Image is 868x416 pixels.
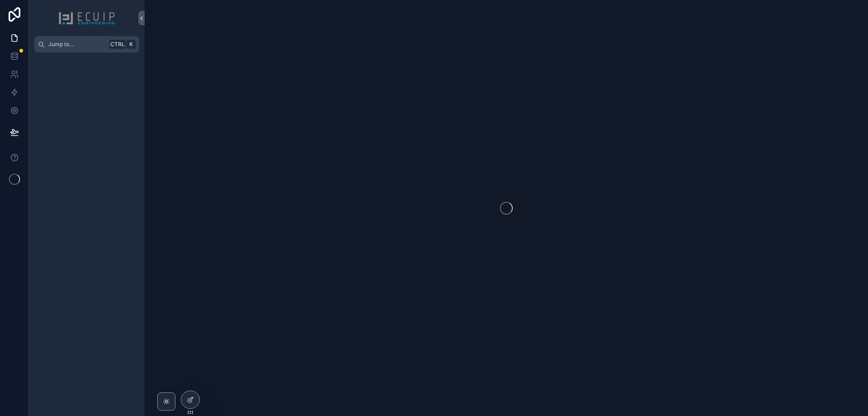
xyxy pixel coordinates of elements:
[58,11,115,25] img: App logo
[109,40,126,49] span: Ctrl
[34,36,139,53] button: Jump to...CtrlK
[127,41,135,48] span: K
[29,53,145,69] div: scrollable content
[48,41,106,48] span: Jump to...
